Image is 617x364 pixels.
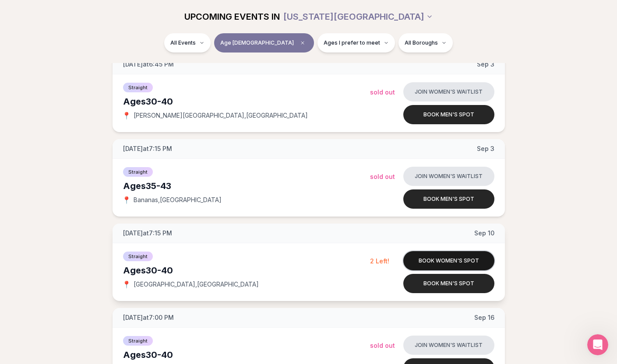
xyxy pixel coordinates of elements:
[297,38,308,48] span: Clear age
[123,144,172,153] span: [DATE] at 7:15 PM
[403,82,494,101] button: Join women's waitlist
[398,33,453,52] button: All Boroughs
[214,33,314,52] button: Age [DEMOGRAPHIC_DATA]Clear age
[403,336,494,355] button: Join women's waitlist
[123,313,174,322] span: [DATE] at 7:00 PM
[123,180,370,192] div: Ages 35-43
[370,342,395,349] span: Sold Out
[587,334,608,355] iframe: Intercom live chat
[317,33,395,52] button: Ages I prefer to meet
[477,144,494,153] span: Sep 3
[123,264,370,276] div: Ages 30-40
[123,229,172,238] span: [DATE] at 7:15 PM
[164,33,211,52] button: All Events
[123,167,153,177] span: Straight
[474,313,494,322] span: Sep 16
[123,83,153,92] span: Straight
[474,229,494,238] span: Sep 10
[403,274,494,293] button: Book men's spot
[123,60,174,69] span: [DATE] at 6:45 PM
[123,252,153,261] span: Straight
[134,280,259,289] span: [GEOGRAPHIC_DATA] , [GEOGRAPHIC_DATA]
[283,7,433,26] button: [US_STATE][GEOGRAPHIC_DATA]
[170,39,196,46] span: All Events
[403,105,494,124] button: Book men's spot
[324,39,380,46] span: Ages I prefer to meet
[403,251,494,270] button: Book women's spot
[134,196,222,204] span: Bananas , [GEOGRAPHIC_DATA]
[477,60,494,69] span: Sep 3
[123,349,370,361] div: Ages 30-40
[370,88,395,96] span: Sold Out
[184,10,280,23] span: UPCOMING EVENTS IN
[403,189,494,209] button: Book men's spot
[403,167,494,186] button: Join women's waitlist
[123,281,130,288] span: 📍
[220,39,294,46] span: Age [DEMOGRAPHIC_DATA]
[370,173,395,180] span: Sold Out
[134,111,308,120] span: [PERSON_NAME][GEOGRAPHIC_DATA] , [GEOGRAPHIC_DATA]
[123,336,153,346] span: Straight
[123,95,370,108] div: Ages 30-40
[370,257,389,265] span: 2 Left!
[123,196,130,203] span: 📍
[405,39,438,46] span: All Boroughs
[123,112,130,119] span: 📍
